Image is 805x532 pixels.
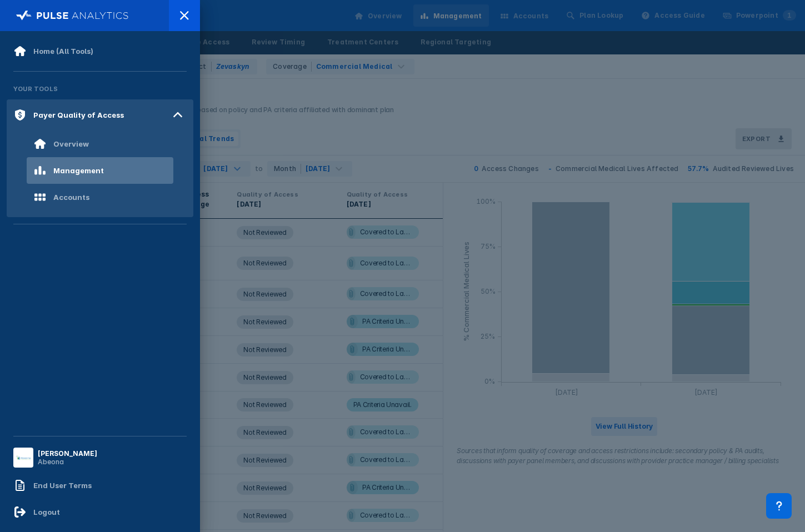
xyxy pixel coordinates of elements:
div: Your Tools [7,78,193,99]
a: End User Terms [7,472,193,499]
div: [PERSON_NAME] [38,449,97,458]
div: End User Terms [33,481,92,490]
div: Home (All Tools) [33,47,93,56]
a: Overview [7,131,193,157]
a: Home (All Tools) [7,38,193,64]
div: Abeona [38,458,97,466]
div: Contact Support [766,493,792,519]
div: Management [53,166,104,175]
div: Accounts [53,193,89,202]
div: Overview [53,139,89,148]
a: Accounts [7,184,193,210]
a: Management [7,157,193,184]
div: Logout [33,508,60,516]
img: pulse-logo-full-white.svg [16,8,129,23]
div: Payer Quality of Access [33,111,124,119]
img: menu button [16,450,31,465]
